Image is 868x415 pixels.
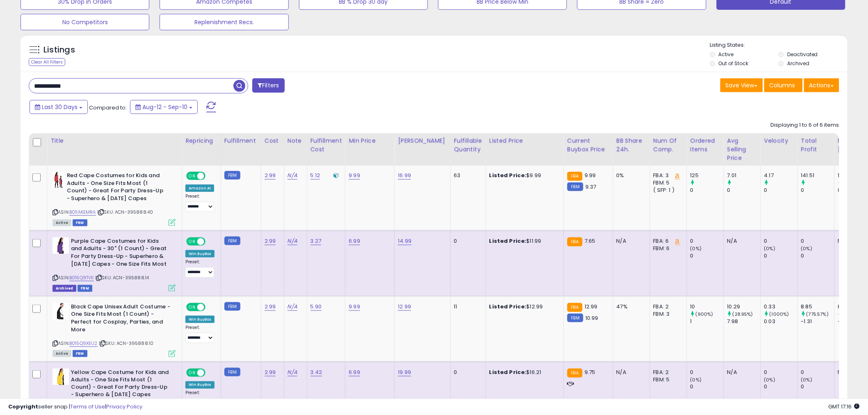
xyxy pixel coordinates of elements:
[653,376,681,383] div: FBM: 5
[690,137,720,154] div: Ordered Items
[265,171,276,180] a: 2.99
[311,171,320,180] a: 5.12
[53,237,69,254] img: 31ffFJykIsL._SL40_.jpg
[311,137,342,154] div: Fulfillment Cost
[187,238,197,245] span: ON
[690,245,702,252] small: (0%)
[489,172,557,179] div: $9.99
[764,245,776,252] small: (0%)
[764,187,797,194] div: 0
[71,303,171,335] b: Black Cape Unisex Adult Costume - One Size Fits Most (1 Count) - Perfect for Cosplay, Parties, an...
[770,311,789,317] small: (1000%)
[69,209,96,216] a: B011AKEMRA
[69,274,94,281] a: B015Q9TV1I
[710,41,847,49] p: Listing States:
[29,58,65,66] div: Clear All Filters
[311,368,322,376] a: 3.42
[69,340,98,347] a: B015Q9XEU2
[787,51,818,58] label: Deactivated
[719,60,749,67] label: Out of Stock
[585,183,596,191] span: 9.37
[690,303,724,310] div: 10
[288,237,297,245] a: N/A
[265,137,281,145] div: Cost
[71,369,171,401] b: Yellow Cape Costume for Kids and Adults - One Size Fits Most (1 Count) - Great For Party Dress-Up...
[653,369,681,376] div: FBA: 2
[489,368,527,376] b: Listed Price:
[787,60,809,67] label: Archived
[252,78,284,93] button: Filters
[288,171,297,180] a: N/A
[801,237,834,245] div: 0
[764,252,797,260] div: 0
[187,303,197,310] span: ON
[53,369,69,385] img: 31WpJdKV0EL._SL40_.jpg
[8,403,142,411] div: seller snap | |
[690,318,724,325] div: 1
[95,274,149,281] span: | SKU: ACN-395888.14
[398,137,447,145] div: [PERSON_NAME]
[185,259,215,278] div: Preset:
[764,318,797,325] div: 0.03
[801,137,831,154] div: Total Profit
[567,237,582,246] small: FBA
[21,14,149,30] button: No Competitors
[185,390,215,409] div: Preset:
[727,369,754,376] div: N/A
[567,369,582,378] small: FBA
[489,237,527,245] b: Listed Price:
[770,81,795,89] span: Columns
[224,237,240,245] small: FBM
[53,237,176,291] div: ASIN:
[489,369,557,376] div: $16.21
[349,237,360,245] a: 6.99
[53,303,69,319] img: 313-9VY52pL._SL40_.jpg
[585,314,598,322] span: 10.99
[806,311,829,317] small: (775.57%)
[311,303,322,311] a: 5.90
[585,303,598,310] span: 12.99
[653,237,681,245] div: FBA: 6
[454,172,480,179] div: 63
[764,303,797,310] div: 0.33
[617,237,644,245] div: N/A
[70,403,105,410] a: Terms of Use
[801,303,834,310] div: 8.85
[801,172,834,179] div: 141.51
[204,238,217,245] span: OFF
[585,368,596,376] span: 9.75
[99,340,153,347] span: | SKU: ACN-395888.10
[454,237,480,245] div: 0
[53,172,176,225] div: ASIN:
[801,252,834,260] div: 0
[617,303,644,310] div: 47%
[653,187,681,194] div: ( SFP: 1 )
[653,310,681,318] div: FBM: 3
[764,369,797,376] div: 0
[489,171,527,179] b: Listed Price:
[42,103,78,111] span: Last 30 Days
[690,252,724,260] div: 0
[764,376,776,383] small: (0%)
[349,303,360,311] a: 9.99
[585,237,596,245] span: 7.65
[204,369,217,376] span: OFF
[71,237,171,270] b: Purple Cape Costumes for Kids and Adults - 30" (1 Count) - Great For Party Dress-Up - Superhero &...
[8,403,38,410] strong: Copyright
[653,172,681,179] div: FBA: 3
[653,245,681,252] div: FBM: 6
[185,381,215,389] div: Win BuyBox
[204,173,217,180] span: OFF
[53,285,76,292] span: Listings that have been deleted from Seller Central
[224,171,240,180] small: FBM
[288,137,304,145] div: Note
[617,369,644,376] div: N/A
[690,383,724,391] div: 0
[398,368,411,376] a: 19.99
[696,311,713,317] small: (900%)
[454,369,480,376] div: 0
[733,311,753,317] small: (28.95%)
[690,187,724,194] div: 0
[204,303,217,310] span: OFF
[567,314,583,322] small: FBM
